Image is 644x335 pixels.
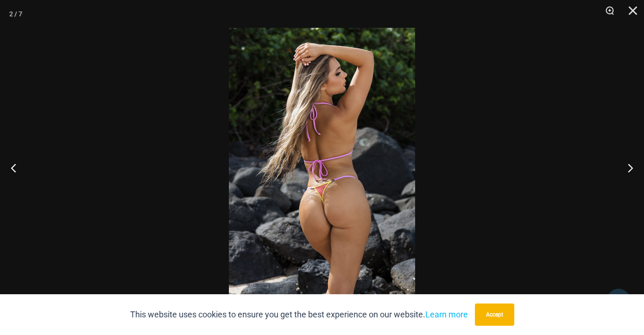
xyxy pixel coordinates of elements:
[130,308,468,322] p: This website uses cookies to ensure you get the best experience on our website.
[475,303,514,326] button: Accept
[609,145,644,191] button: Next
[425,310,468,319] a: Learn more
[9,7,22,21] div: 2 / 7
[229,28,415,307] img: Maya Sunkist Coral 309 Top 469 Bottom 04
